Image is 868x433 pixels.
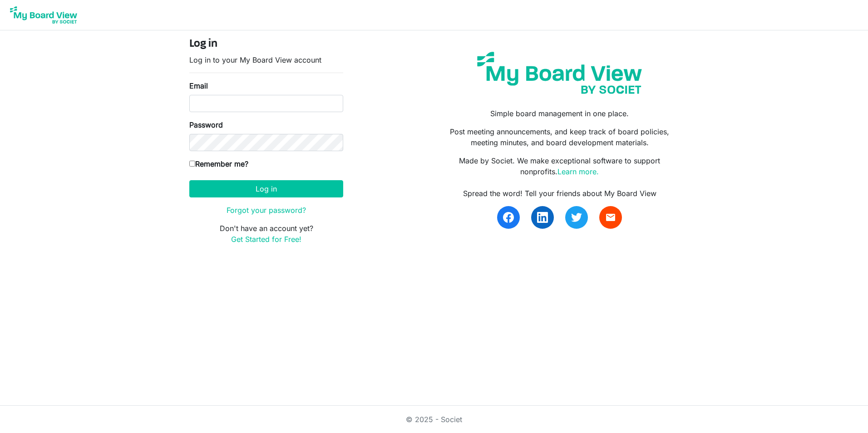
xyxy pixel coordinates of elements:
p: Don't have an account yet? [189,223,343,245]
img: My Board View Logo [7,4,80,26]
input: Remember me? [189,161,195,167]
img: linkedin.svg [537,212,548,223]
a: email [599,206,622,229]
a: Learn more. [557,167,599,176]
h4: Log in [189,38,343,51]
a: Forgot your password? [227,206,306,215]
a: Get Started for Free! [231,235,301,244]
a: © 2025 - Societ [406,415,462,424]
img: my-board-view-societ.svg [470,45,649,101]
label: Remember me? [189,158,248,169]
p: Made by Societ. We make exceptional software to support nonprofits. [441,155,679,177]
label: Password [189,119,223,130]
div: Spread the word! Tell your friends about My Board View [441,188,679,199]
span: email [605,212,616,223]
img: twitter.svg [571,212,582,223]
p: Log in to your My Board View account [189,54,343,65]
img: facebook.svg [503,212,514,223]
p: Post meeting announcements, and keep track of board policies, meeting minutes, and board developm... [441,126,679,148]
p: Simple board management in one place. [441,108,679,119]
label: Email [189,80,208,91]
button: Log in [189,180,343,197]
